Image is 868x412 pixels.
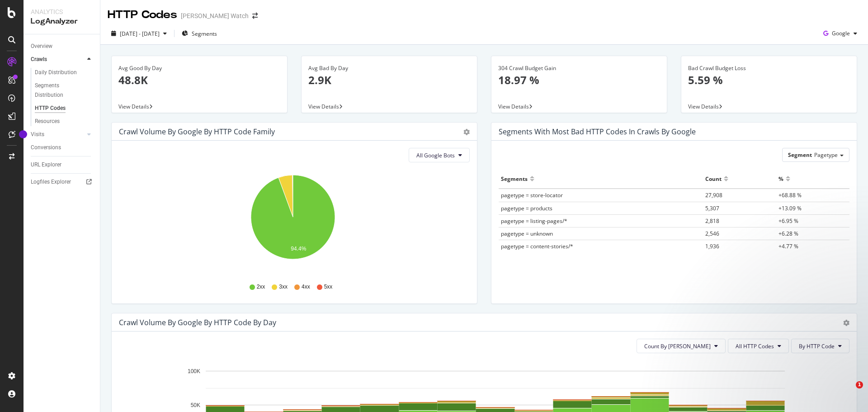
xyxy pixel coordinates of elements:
svg: A chart. [119,170,467,275]
div: Segments Distribution [35,81,85,100]
span: Google [832,29,850,37]
span: +6.28 % [778,230,798,237]
span: 5xx [324,283,333,291]
span: 27,908 [705,191,722,199]
span: +6.95 % [778,217,798,225]
text: 50K [191,402,200,408]
span: pagetype = store-locator [501,191,563,199]
span: +13.09 % [778,204,802,212]
span: 2,818 [705,217,719,225]
button: [DATE] - [DATE] [108,26,170,41]
span: 2xx [257,283,265,291]
a: Conversions [31,143,94,152]
div: arrow-right-arrow-left [252,13,258,19]
span: pagetype = listing-pages/* [501,217,567,225]
a: Crawls [31,55,85,64]
div: Segments with most bad HTTP codes in Crawls by google [499,127,696,136]
span: All Google Bots [416,152,455,159]
div: HTTP Codes [35,104,66,113]
a: URL Explorer [31,160,94,170]
p: 5.59 % [688,72,850,88]
div: HTTP Codes [108,7,177,23]
div: Analytics [31,7,93,16]
span: pagetype = unknown [501,230,553,237]
span: +4.77 % [778,242,798,250]
span: 5,307 [705,204,719,212]
button: Google [820,26,861,41]
span: 3xx [279,283,288,291]
a: Overview [31,42,94,51]
text: 100K [188,368,200,374]
span: 1 [856,381,863,388]
a: Daily Distribution [35,68,94,77]
span: View Details [688,103,719,110]
div: [PERSON_NAME] Watch [181,11,249,20]
p: 18.97 % [498,72,660,88]
button: Count By [PERSON_NAME] [637,339,726,353]
div: Bad Crawl Budget Loss [688,64,850,72]
div: Segments [501,171,528,186]
a: Resources [35,117,94,126]
text: 94.4% [291,246,306,252]
p: 48.8K [118,72,280,88]
div: Overview [31,42,52,51]
div: Avg Good By Day [118,64,280,72]
div: Crawls [31,55,47,64]
a: HTTP Codes [35,104,94,113]
div: Logfiles Explorer [31,177,71,187]
a: Segments Distribution [35,81,94,100]
p: 2.9K [308,72,470,88]
div: 304 Crawl Budget Gain [498,64,660,72]
span: View Details [118,103,149,110]
span: View Details [308,103,339,110]
div: Count [705,171,722,186]
button: Segments [178,26,221,41]
span: 1,936 [705,242,719,250]
span: [DATE] - [DATE] [120,30,160,38]
div: Tooltip anchor [19,130,27,138]
span: 2,546 [705,230,719,237]
span: pagetype = products [501,204,552,212]
button: All Google Bots [409,148,470,162]
div: Crawl Volume by google by HTTP Code Family [119,127,275,136]
span: Segments [192,30,217,38]
span: View Details [498,103,529,110]
span: Segment [788,151,812,159]
a: Logfiles Explorer [31,177,94,187]
div: Avg Bad By Day [308,64,470,72]
div: % [778,171,783,186]
span: +68.88 % [778,191,802,199]
span: 4xx [302,283,310,291]
div: gear [843,320,849,326]
span: pagetype = content-stories/* [501,242,573,250]
div: LogAnalyzer [31,16,93,27]
div: URL Explorer [31,160,61,170]
div: Visits [31,130,44,139]
a: Visits [31,130,85,139]
div: Conversions [31,143,61,152]
span: Count By Day [644,342,711,350]
div: gear [463,129,470,135]
iframe: Intercom live chat [837,381,859,403]
span: Pagetype [814,151,838,159]
div: Resources [35,117,60,126]
div: Crawl Volume by google by HTTP Code by Day [119,318,276,327]
div: Daily Distribution [35,68,77,77]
